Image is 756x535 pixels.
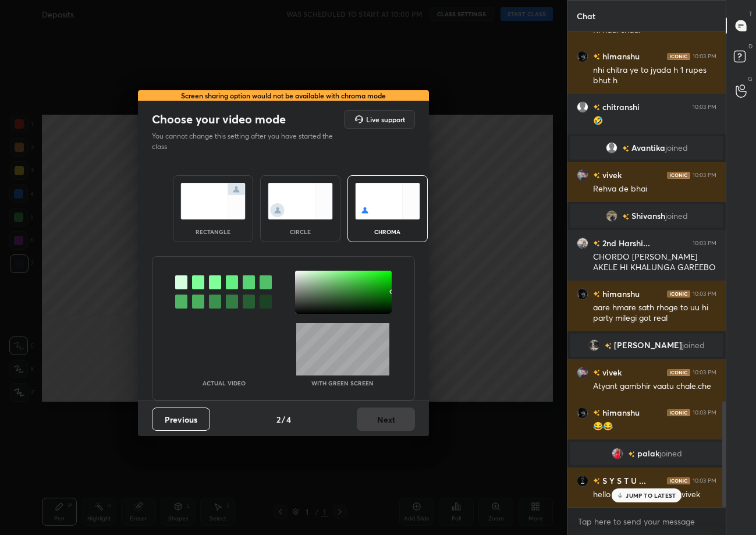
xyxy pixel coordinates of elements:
[631,211,665,221] span: Shivansh
[606,210,617,222] img: 3
[614,341,682,350] span: [PERSON_NAME]
[600,237,650,249] h6: 2nd Harshi...
[577,169,588,181] img: cc3c1c84dcd340a9a7d6cdea15200c3c.jpg
[606,142,617,154] img: default.png
[593,172,600,179] img: no-rating-badge.077c3623.svg
[577,288,588,300] img: c9e278afab4b450cb2eb498552f0b02c.jpg
[593,183,716,195] div: Rehva de bhai
[693,240,716,247] div: 10:03 PM
[286,413,291,426] h4: 4
[282,413,285,426] h4: /
[588,339,600,351] img: 28ddd59292bb47439ab185f88253cc9a.jpg
[364,229,411,235] div: chroma
[593,115,716,127] div: 🤣
[593,104,600,111] img: no-rating-badge.077c3623.svg
[180,183,246,219] img: normalScreenIcon.ae25ed63.svg
[593,291,600,297] img: no-rating-badge.077c3623.svg
[567,32,726,507] div: grid
[693,409,716,416] div: 10:03 PM
[593,381,716,392] div: Atyant gambhir vaatu chale.che
[593,251,716,274] div: CHORDO [PERSON_NAME] AKELE HI KHALUNGA GAREEBO
[593,370,600,376] img: no-rating-badge.077c3623.svg
[577,407,588,419] img: c9e278afab4b450cb2eb498552f0b02c.jpg
[190,229,236,235] div: rectangle
[311,380,374,386] p: With green screen
[628,451,635,458] img: no-rating-badge.077c3623.svg
[600,474,646,487] h6: S Y S T U ...
[600,366,622,378] h6: vivek
[682,341,705,350] span: joined
[626,492,676,499] p: JUMP TO LATEST
[665,211,688,221] span: joined
[659,449,682,458] span: joined
[612,448,623,459] img: d605f0be7c6d496598a5dc1dfefed0b8.jpg
[622,214,629,220] img: no-rating-badge.077c3623.svg
[152,112,286,127] h2: Choose your video mode
[593,240,600,247] img: no-rating-badge.077c3623.svg
[622,146,629,152] img: no-rating-badge.077c3623.svg
[748,42,753,51] p: D
[693,477,716,484] div: 10:03 PM
[593,302,716,324] div: aare hmare sath rhoge to uu hi party milegi got real
[749,9,753,18] p: T
[577,101,588,113] img: default.png
[667,409,690,416] img: iconic-dark.1390631f.png
[577,475,588,487] img: f2d94adb272846f5b225aa3c0715d4ef.jpg
[665,143,688,153] span: joined
[593,489,716,501] div: hello [PERSON_NAME] ,vivek
[667,53,690,60] img: iconic-dark.1390631f.png
[667,369,690,376] img: iconic-dark.1390631f.png
[593,478,600,484] img: no-rating-badge.077c3623.svg
[203,380,246,386] p: Actual Video
[593,410,600,416] img: no-rating-badge.077c3623.svg
[667,290,690,297] img: iconic-dark.1390631f.png
[667,172,690,179] img: iconic-dark.1390631f.png
[593,421,716,433] div: 😂😂
[693,53,716,60] div: 10:03 PM
[693,290,716,297] div: 10:03 PM
[366,116,405,123] h5: Live support
[268,183,333,219] img: circleScreenIcon.acc0effb.svg
[600,406,640,419] h6: himanshu
[600,288,640,300] h6: himanshu
[277,229,324,235] div: circle
[593,54,600,60] img: no-rating-badge.077c3623.svg
[637,449,659,458] span: palak
[577,51,588,62] img: c9e278afab4b450cb2eb498552f0b02c.jpg
[152,131,340,152] p: You cannot change this setting after you have started the class
[631,143,665,153] span: Avantika
[600,101,640,113] h6: chitranshi
[667,477,690,484] img: iconic-dark.1390631f.png
[138,90,429,101] div: Screen sharing option would not be available with chroma mode
[748,75,753,83] p: G
[593,65,716,87] div: nhi chitra ye to jyada h 1 rupes bhut h
[152,408,210,431] button: Previous
[355,183,420,219] img: chromaScreenIcon.c19ab0a0.svg
[577,367,588,378] img: cc3c1c84dcd340a9a7d6cdea15200c3c.jpg
[567,1,605,31] p: Chat
[693,172,716,179] div: 10:03 PM
[600,169,622,181] h6: vivek
[276,413,281,426] h4: 2
[577,238,588,249] img: ae5bc62a2f5849008747730a7edc51e8.jpg
[693,369,716,376] div: 10:03 PM
[605,343,612,349] img: no-rating-badge.077c3623.svg
[693,104,716,111] div: 10:03 PM
[600,50,640,62] h6: himanshu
